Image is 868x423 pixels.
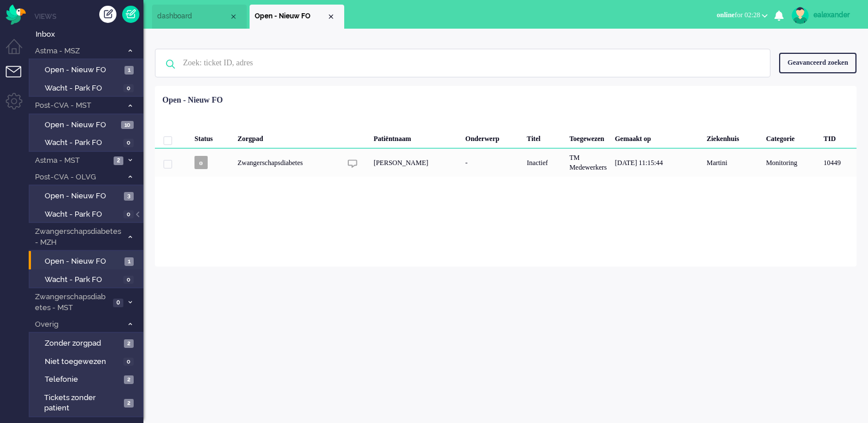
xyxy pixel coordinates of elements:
li: View [250,5,344,29]
li: Dashboard menu [6,39,32,65]
a: Telefonie 2 [33,373,142,385]
input: Zoek: ticket ID, adres [174,49,754,77]
span: Astma - MSZ [33,46,122,57]
span: for 02:28 [717,11,760,19]
span: Zwangerschapsdiabetes - MST [33,292,110,313]
a: Omnidesk [6,7,26,16]
div: 10449 [820,148,857,177]
div: Status [190,126,233,148]
span: Niet toegewezen [45,357,120,367]
button: onlinefor 02:28 [710,7,774,23]
div: [PERSON_NAME] [369,148,461,177]
span: 2 [124,375,134,384]
div: Categorie [762,126,819,148]
span: Wacht - Park FO [45,209,120,220]
a: Zonder zorgpad 2 [33,336,142,349]
div: Gemaakt op [611,126,703,148]
a: Wacht - Park FO 0 [33,136,142,148]
div: Inactief [523,148,565,177]
span: Tickets zonder patient [44,393,120,414]
a: Open - Nieuw FO 1 [33,63,142,76]
span: 0 [123,210,134,219]
span: Post-CVA - MST [33,100,122,111]
span: 2 [124,339,134,348]
span: Zonder zorgpad [45,338,121,349]
img: avatar [792,7,809,24]
div: Geavanceerd zoeken [779,53,857,73]
a: Niet toegewezen 0 [33,355,142,367]
a: ealexander [789,7,857,24]
div: Zwangerschapsdiabetes [233,148,341,177]
span: 2 [114,156,123,165]
a: Open - Nieuw FO 10 [33,118,142,131]
span: 10 [121,121,134,130]
a: Wacht - Park FO 0 [33,207,142,220]
div: Open - Nieuw FO [162,95,223,106]
div: - [461,148,523,177]
span: 0 [123,139,134,147]
li: Tickets menu [6,66,32,92]
div: TM Medewerkers [565,148,610,177]
div: Ziekenhuis [703,126,762,148]
a: Wacht - Park FO 0 [33,81,142,94]
li: Dashboard [152,5,247,29]
li: Views [34,11,143,21]
span: Open - Nieuw FO [45,191,121,202]
span: Astma - MST [33,155,110,166]
span: 3 [124,192,134,201]
a: Wacht - Park FO 0 [33,273,142,285]
li: Admin menu [6,93,32,119]
img: flow_omnibird.svg [6,5,26,25]
span: Inbox [36,29,143,40]
img: ic-search-icon.svg [155,49,185,79]
span: 0 [113,299,123,307]
span: 2 [124,399,134,408]
div: Close tab [326,12,336,21]
div: Toegewezen [565,126,610,148]
div: 10449 [155,148,857,177]
div: Titel [523,126,565,148]
div: ealexander [813,9,857,21]
a: Open - Nieuw FO 3 [33,189,142,202]
div: Close tab [229,12,238,21]
span: dashboard [157,11,229,21]
span: Post-CVA - OLVG [33,172,122,183]
span: Wacht - Park FO [45,275,120,285]
span: 0 [123,276,134,284]
div: Onderwerp [461,126,523,148]
a: Open - Nieuw FO 1 [33,254,142,267]
li: onlinefor 02:28 [710,3,774,29]
div: TID [820,126,857,148]
span: 1 [124,66,134,75]
span: 0 [123,358,134,366]
a: Tickets zonder patient 2 [33,391,142,414]
span: Open - Nieuw FO [45,65,122,76]
span: 0 [123,84,134,93]
span: Wacht - Park FO [45,138,120,148]
div: [DATE] 11:15:44 [611,148,703,177]
a: Quick Ticket [122,6,139,23]
div: Monitoring [762,148,819,177]
span: Telefonie [45,374,121,385]
span: online [717,11,734,19]
div: Patiëntnaam [369,126,461,148]
span: Open - Nieuw FO [255,11,326,21]
div: Creëer ticket [99,6,116,23]
div: Zorgpad [233,126,341,148]
span: o [194,156,208,169]
span: 1 [124,257,134,266]
span: Open - Nieuw FO [45,120,118,131]
a: Inbox [33,28,143,40]
span: Overig [33,319,122,330]
div: Martini [703,148,762,177]
span: Open - Nieuw FO [45,256,122,267]
img: ic_chat_grey.svg [348,159,357,169]
span: Zwangerschapsdiabetes - MZH [33,226,122,248]
span: Wacht - Park FO [45,83,120,94]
